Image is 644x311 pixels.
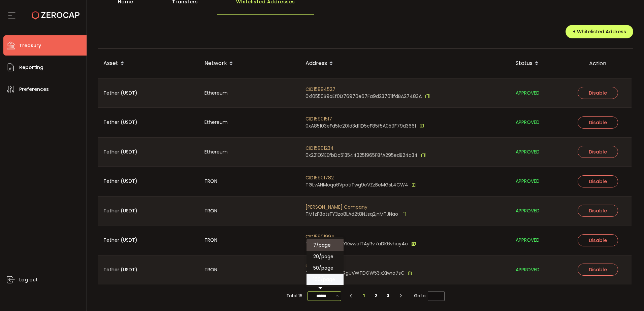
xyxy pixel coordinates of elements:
span: TGLvANMoqa6VpotiTwg9eVZzBeMGsL4CW4 [305,181,408,188]
span: TRON [204,266,217,274]
span: APPROVED [516,207,540,215]
span: Ethereum [204,118,228,126]
span: Go to [414,291,445,301]
span: Ethereum [204,89,228,97]
li: 1 [358,291,370,301]
span: TDGhmNHVLFNoYKwwa1TAyRv7aDK6vhay4o [305,240,408,247]
span: CID15901782 [305,174,416,181]
button: Disable [578,205,618,217]
span: [PERSON_NAME] Company [305,204,406,211]
button: + Whitelisted Address [566,25,633,38]
span: 7/page [313,242,331,248]
span: Total 15 [287,291,302,301]
span: Ethereum [204,148,228,156]
span: Disable [589,148,607,155]
span: APPROVED [516,236,540,244]
span: CID15901234 [305,145,426,152]
button: Disable [578,146,618,158]
li: 3 [382,291,394,301]
li: 2 [370,291,382,301]
iframe: Chat Widget [610,279,644,311]
span: Disable [589,119,607,126]
span: 0x10550B9aEf0D76970e67Fa9d237011fdBA27483A [305,93,422,100]
span: TMfzF8otsFY3zo8LAd2t8NJsq2jnMTJNao [305,211,398,218]
span: Treasury [19,41,41,50]
span: TRON [204,236,217,244]
div: Address [300,58,510,69]
span: Tether (USDT) [103,266,137,274]
span: Disable [589,207,607,214]
span: APPROVED [516,148,540,156]
span: Disable [589,266,607,273]
div: Action [564,60,632,67]
span: APPROVED [516,266,540,274]
span: 50/page [313,265,333,271]
span: Preferences [19,84,49,94]
span: 0xA85103eFd51c201d3d11D5cF85f5A059F79d3661 [305,123,416,130]
button: Disable [578,87,618,99]
span: Tether (USDT) [103,207,137,215]
span: 100/page [313,276,335,283]
button: Disable [578,264,618,276]
span: APPROVED [516,89,540,97]
span: Disable [589,237,607,244]
span: APPROVED [516,177,540,185]
button: Disable [578,234,618,246]
span: TRON [204,177,217,185]
span: 0x221E61EEfbDc5135443251965F8fA295edB24a34 [305,152,418,159]
div: Asset [98,58,199,69]
span: Tether (USDT) [103,177,137,185]
div: Status [510,58,564,69]
span: Tether (USDT) [103,89,137,97]
span: CID15894527 [305,86,430,93]
span: APPROVED [516,118,540,126]
span: TTu73Wt39XfAfRgUVWTDGW53ixXiwra7sC [305,270,405,277]
span: Disable [589,90,607,96]
span: Reporting [19,63,43,72]
span: TRON [204,207,217,215]
span: Disable [589,178,607,185]
span: CID15901517 [305,115,424,123]
span: CID15901994 [305,233,416,240]
div: Network [199,58,300,69]
span: Log out [19,275,38,285]
span: Tether (USDT) [103,118,137,126]
button: Disable [578,175,618,187]
span: + Whitelisted Address [573,28,626,35]
span: Tether (USDT) [103,236,137,244]
span: 20/page [313,253,333,260]
span: CID15901532 [305,263,413,270]
button: Disable [578,116,618,129]
span: Tether (USDT) [103,148,137,156]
